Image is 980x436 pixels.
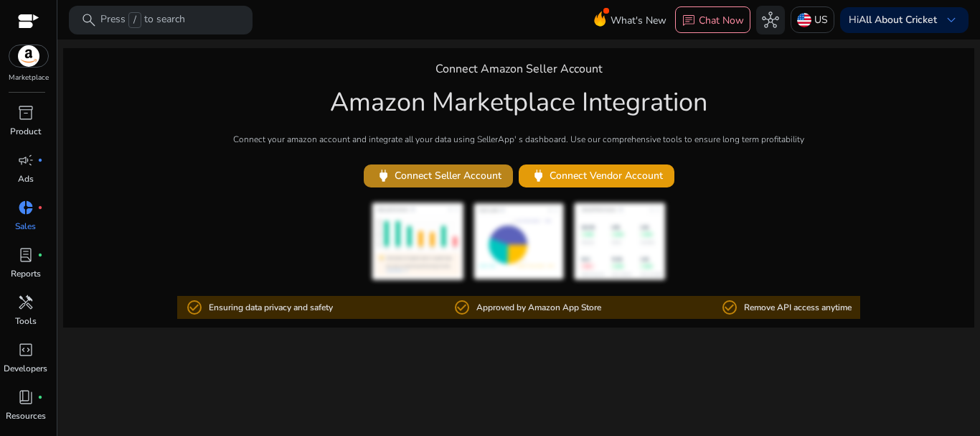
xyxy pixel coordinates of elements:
[435,62,603,76] h4: Connect Amazon Seller Account
[37,394,43,400] span: fiber_manual_record
[849,15,937,25] p: Hi
[80,11,98,29] span: search
[699,14,744,27] p: Chat Now
[17,294,34,311] span: handyman
[17,199,34,216] span: donut_small
[814,7,828,32] p: US
[682,14,696,28] span: chat
[943,11,960,29] span: keyboard_arrow_down
[17,389,34,406] span: book_4
[675,6,750,34] button: chatChat Now
[9,45,48,67] img: amazon.svg
[128,12,141,28] span: /
[15,315,37,328] p: Tools
[762,11,779,29] span: hub
[186,299,203,316] mat-icon: check_circle_outline
[364,164,513,187] button: powerConnect Seller Account
[375,167,392,184] span: power
[17,104,34,121] span: inventory_2
[11,267,41,280] p: Reports
[375,167,501,184] span: Connect Seller Account
[6,409,46,422] p: Resources
[17,246,34,264] span: lab_profile
[859,13,937,27] b: All About Cricket
[530,167,663,184] span: Connect Vendor Account
[530,167,547,184] span: power
[37,252,43,258] span: fiber_manual_record
[209,301,333,315] p: Ensuring data privacy and safety
[233,133,804,146] p: Connect your amazon account and integrate all your data using SellerApp' s dashboard. Use our com...
[4,362,47,375] p: Developers
[330,87,707,118] h1: Amazon Marketplace Integration
[797,13,811,27] img: us.svg
[10,125,41,138] p: Product
[744,301,852,315] p: Remove API access anytime
[9,73,49,83] p: Marketplace
[15,220,36,233] p: Sales
[519,164,674,187] button: powerConnect Vendor Account
[37,157,43,163] span: fiber_manual_record
[18,172,34,185] p: Ads
[721,299,738,316] mat-icon: check_circle_outline
[17,341,34,358] span: code_blocks
[476,301,601,315] p: Approved by Amazon App Store
[37,205,43,210] span: fiber_manual_record
[100,12,185,28] p: Press to search
[611,8,666,33] span: What's New
[756,6,785,34] button: hub
[17,152,34,169] span: campaign
[453,299,471,316] mat-icon: check_circle_outline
